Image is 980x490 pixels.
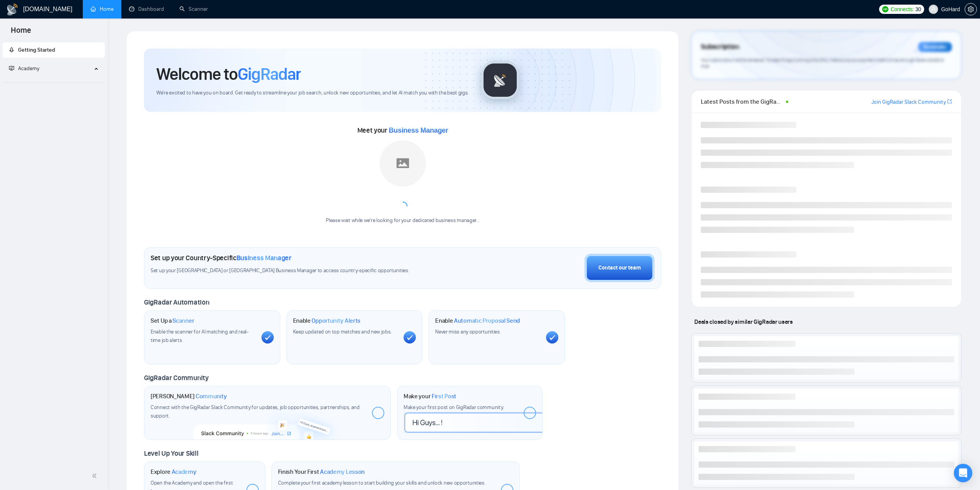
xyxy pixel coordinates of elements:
span: Meet your [357,126,448,135]
a: dashboardDashboard [129,6,164,12]
a: searchScanner [179,6,208,12]
span: Getting Started [18,47,55,53]
h1: Set up your Country-Specific [151,254,291,262]
a: homeHome [90,6,114,12]
span: fund-projection-screen [9,66,14,71]
span: Subscription [701,40,739,54]
img: upwork-logo.png [882,6,888,12]
span: export [947,98,952,104]
span: Home [5,25,37,41]
span: Deals closed by similar GigRadar users [691,315,796,328]
button: Contact our team [585,254,655,282]
img: gigradar-logo.png [481,61,519,99]
div: Open Intercom Messenger [954,464,972,482]
span: Keep updated on top matches and new jobs. [293,328,392,335]
img: placeholder.png [380,140,426,187]
span: Automatic Proposal Send [454,317,520,325]
h1: Finish Your First [278,468,365,476]
h1: Make your [404,392,456,400]
span: Never miss any opportunities. [435,328,501,335]
h1: Enable [435,317,520,325]
span: GigRadar Community [144,374,209,382]
h1: Set Up a [151,317,194,325]
a: setting [965,6,977,12]
span: user [931,7,936,12]
h1: Welcome to [156,64,301,84]
span: 30 [915,5,921,13]
img: logo [6,3,18,16]
div: Please wait while we're looking for your dedicated business manager... [321,217,484,224]
h1: Enable [293,317,361,325]
span: Level Up Your Skill [144,449,198,458]
div: Reminder [918,42,952,52]
span: Latest Posts from the GigRadar Community [701,97,783,106]
button: setting [965,3,977,15]
span: Business Manager [389,126,448,134]
h1: Explore [151,468,196,476]
li: Getting Started [3,42,105,58]
span: GigRadar Automation [144,298,209,306]
span: Enable the scanner for AI matching and real-time job alerts. [151,328,248,344]
span: Academy [18,65,39,72]
span: rocket [9,47,14,52]
span: First Post [432,392,456,400]
span: Set up your [GEOGRAPHIC_DATA] or [GEOGRAPHIC_DATA] Business Manager to access country-specific op... [151,267,453,274]
li: Academy Homepage [3,79,105,84]
span: Academy [9,65,39,72]
span: Scanner [173,317,194,325]
span: loading [397,200,409,212]
a: export [947,98,952,105]
span: Academy Lesson [320,468,365,476]
span: double-left [92,472,99,480]
span: Connect with the GigRadar Slack Community for updates, job opportunities, partnerships, and support. [151,404,360,419]
span: Make your first post on GigRadar community. [404,404,504,411]
img: slackcommunity-bg.png [194,404,341,440]
span: GigRadar [238,64,301,84]
span: Academy [172,468,196,476]
span: Opportunity Alerts [312,317,360,325]
span: Community [196,392,227,400]
h1: [PERSON_NAME] [151,392,227,400]
a: Join GigRadar Slack Community [871,98,946,106]
span: Business Manager [236,254,291,262]
span: We're excited to have you on board. Get ready to streamline your job search, unlock new opportuni... [156,89,469,97]
div: Contact our team [598,264,641,272]
span: Connects: [891,5,914,13]
span: Your subscription will be renewed. To keep things running smoothly, make sure your payment method... [701,57,943,69]
span: Complete your first academy lesson to start building your skills and unlock new opportunities. [278,480,486,486]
